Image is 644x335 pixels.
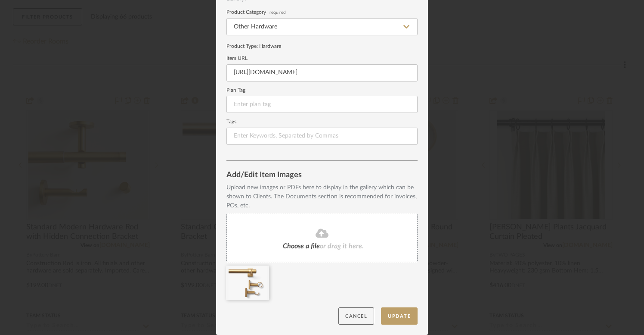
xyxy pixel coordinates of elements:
span: required [269,11,286,14]
input: Enter Keywords, Separated by Commas [226,128,418,145]
button: Cancel [338,307,374,325]
span: Choose a file [283,243,320,250]
input: Enter URL [226,64,418,81]
div: Product Type [226,42,418,50]
input: Enter plan tag [226,96,418,113]
div: Add/Edit Item Images [226,171,418,180]
label: Tags [226,120,418,124]
label: Plan Tag [226,88,418,93]
span: or drag it here. [320,243,364,250]
label: Item URL [226,56,418,61]
span: : Hardware [257,44,281,49]
label: Product Category [226,10,418,15]
input: Type a category to search and select [226,18,418,35]
div: Upload new images or PDFs here to display in the gallery which can be shown to Clients. The Docum... [226,183,418,210]
button: Update [381,307,418,325]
